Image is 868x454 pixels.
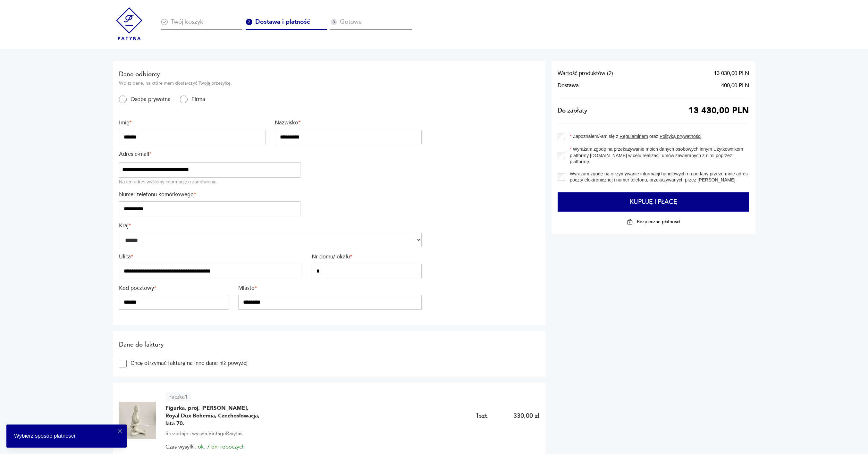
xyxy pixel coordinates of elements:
[688,108,749,114] span: 13 430,00 PLN
[119,222,422,230] label: Kraj
[113,7,146,40] img: Patyna - sklep z meblami i dekoracjami vintage
[188,96,205,103] label: Firma
[238,285,422,292] label: Miasto
[165,444,245,450] span: Czas wysyłki:
[627,219,633,225] img: Ikona kłódki
[312,253,422,261] label: Nr domu/lokalu
[558,192,749,212] button: Kupuję i płacę
[165,429,242,438] span: Sprzedaje i wysyła: VintageRarytas
[127,96,171,103] label: Osoba prywatna
[119,80,422,86] p: Wpisz dane, na które mam dostarczyć Twoją przesyłkę.
[119,119,265,127] label: Imię
[330,19,337,25] img: Ikona
[165,404,262,427] span: Figurka, proj. [PERSON_NAME], Royal Dux Bohemia, Czechosłowacja, lata 70.
[119,402,156,439] img: Figurka, proj. J. Černoch, Royal Dux Bohemia, Czechosłowacja, lata 70.
[119,253,302,261] label: Ulica
[721,82,749,88] span: 400,00 PLN
[161,19,168,25] img: Ikona
[660,134,701,139] a: Polityką prywatności
[558,82,579,88] span: Dostawa
[119,340,422,349] h2: Dane do faktury
[161,19,242,30] div: Twój koszyk
[565,171,749,183] label: Wyrażam zgodę na otrzymywanie informacji handlowych na podany przeze mnie adres poczty elektronic...
[119,179,300,185] div: Na ten adres wyślemy informację o zamówieniu.
[476,412,489,420] span: 1 szt.
[330,19,412,30] div: Gotowe
[275,119,421,127] label: Nazwisko
[513,412,539,420] p: 330,00 zł
[119,191,300,198] label: Numer telefonu komórkowego
[565,133,701,139] label: Zapoznałem/-am się z oraz
[165,392,191,402] article: Paczka 1
[119,70,422,79] h2: Dane odbiorcy
[246,19,327,30] div: Dostawa i płatność
[619,134,648,139] a: Regulaminem
[558,70,613,76] span: Wartość produktów ( 2 )
[127,360,248,367] label: Chcę otrzymać fakturę na inne dane niż powyżej
[6,425,127,448] div: Wybierz sposób płatności
[246,19,252,25] img: Ikona
[119,151,300,158] label: Adres e-mail
[714,70,749,76] span: 13 030,00 PLN
[637,219,680,225] p: Bezpieczne płatności
[558,108,587,114] span: Do zapłaty
[198,443,245,450] span: ok. 7 dni roboczych
[119,285,229,292] label: Kod pocztowy
[565,146,749,165] label: Wyrażam zgodę na przekazywanie moich danych osobowych innym Użytkownikom platformy [DOMAIN_NAME] ...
